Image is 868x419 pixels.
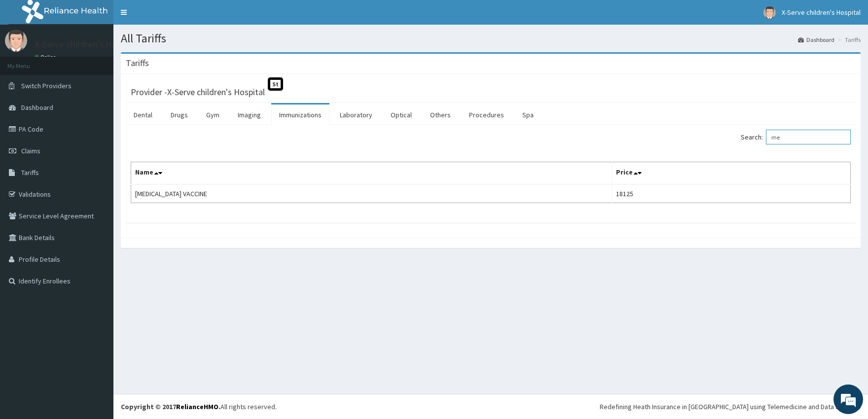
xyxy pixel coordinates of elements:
h3: Provider - X-Serve children's Hospital [131,88,265,97]
li: Tariffs [835,35,861,44]
div: Minimize live chat window [162,5,185,29]
a: RelianceHMO [176,402,218,411]
th: Name [131,162,612,185]
th: Price [612,162,850,185]
span: We're online! [57,124,136,224]
td: 18125 [612,184,850,203]
a: Drugs [163,105,196,125]
td: [MEDICAL_DATA] VACCINE [131,184,612,203]
span: Tariffs [21,168,39,177]
label: Search: [741,130,851,144]
a: Others [422,105,459,125]
a: Spa [514,105,542,125]
span: Switch Providers [21,81,72,90]
a: Optical [383,105,420,125]
span: St [268,77,283,91]
a: Imaging [230,105,269,125]
a: Dental [126,105,160,125]
strong: Copyright © 2017 . [121,402,220,411]
h1: All Tariffs [121,32,861,45]
a: Immunizations [271,105,329,125]
a: Laboratory [332,105,380,125]
span: Claims [21,146,40,155]
img: User Image [763,6,776,19]
a: Online [35,54,58,61]
textarea: Type your message and hit 'Enter' [5,269,188,304]
footer: All rights reserved. [113,394,868,419]
div: Chat with us now [51,55,166,68]
p: X-Serve children's Hospital [35,40,139,49]
span: Dashboard [21,103,53,112]
img: d_794563401_company_1708531726252_794563401 [18,49,40,74]
a: Dashboard [798,35,834,44]
a: Gym [198,105,227,125]
div: Redefining Heath Insurance in [GEOGRAPHIC_DATA] using Telemedicine and Data Science! [600,402,861,412]
h3: Tariffs [126,59,149,68]
input: Search: [766,130,851,144]
span: X-Serve children's Hospital [782,8,861,17]
a: Procedures [461,105,512,125]
img: User Image [5,30,27,52]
